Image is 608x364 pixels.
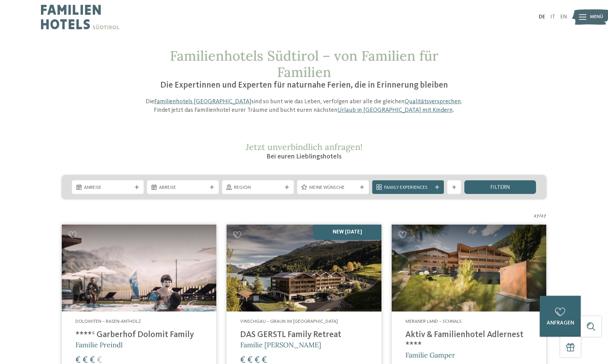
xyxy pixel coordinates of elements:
a: DE [539,14,545,20]
p: Die sind so bunt wie das Leben, verfolgen aber alle die gleichen . Findet jetzt das Familienhotel... [142,97,466,115]
span: / [539,213,541,219]
span: Familie Gamper [405,351,455,359]
span: Familienhotels Südtirol – von Familien für Familien [170,47,438,81]
span: filtern [490,185,510,190]
img: Familienhotels gesucht? Hier findet ihr die besten! [227,225,381,312]
a: Qualitätsversprechen [405,98,461,105]
span: Vinschgau – Graun im [GEOGRAPHIC_DATA] [240,319,338,324]
span: Dolomiten – Rasen-Antholz [75,319,141,324]
span: Familie Preindl [75,340,122,349]
span: Bei euren Lieblingshotels [266,153,342,160]
span: Familie [PERSON_NAME] [240,340,321,349]
h4: DAS GERSTL Family Retreat [240,330,367,340]
span: Meine Wünsche [309,184,357,191]
span: Region [234,184,282,191]
span: anfragen [547,320,574,326]
h4: Aktiv & Familienhotel Adlernest **** [405,330,533,350]
span: Jetzt unverbindlich anfragen! [246,141,363,152]
span: Anreise [84,184,132,191]
span: 27 [534,213,539,219]
img: Aktiv & Familienhotel Adlernest **** [392,225,546,312]
a: Urlaub in [GEOGRAPHIC_DATA] mit Kindern [337,107,453,113]
span: Abreise [159,184,207,191]
a: EN [560,14,567,20]
span: Die Expertinnen und Experten für naturnahe Ferien, die in Erinnerung bleiben [160,81,448,90]
a: anfragen [540,296,581,337]
img: Familienhotels gesucht? Hier findet ihr die besten! [62,225,216,312]
a: Familienhotels [GEOGRAPHIC_DATA] [154,98,251,105]
a: IT [550,14,555,20]
span: 27 [541,213,546,219]
span: Family Experiences [384,184,432,191]
span: Menü [590,14,603,20]
span: Meraner Land – Schnals [405,319,462,324]
h4: ****ˢ Garberhof Dolomit Family [75,330,203,340]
